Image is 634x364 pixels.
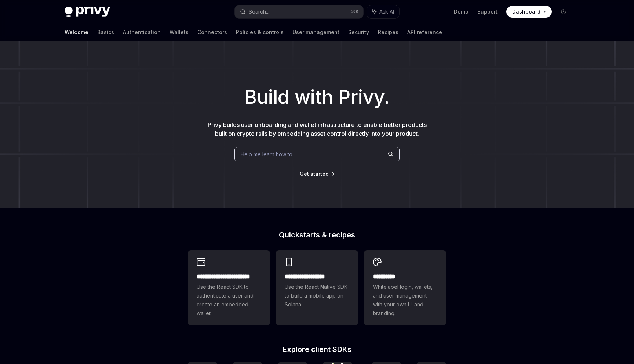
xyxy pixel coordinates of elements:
[65,23,88,41] a: Welcome
[241,150,296,158] span: Help me learn how to…
[97,23,114,41] a: Basics
[454,8,469,15] a: Demo
[348,23,369,41] a: Security
[285,283,349,309] span: Use the React Native SDK to build a mobile app on Solana.
[170,23,189,41] a: Wallets
[373,283,437,318] span: Whitelabel login, wallets, and user management with your own UI and branding.
[197,283,261,318] span: Use the React SDK to authenticate a user and create an embedded wallet.
[351,9,359,15] span: ⌘ K
[236,23,284,41] a: Policies & controls
[123,23,161,41] a: Authentication
[367,5,399,18] button: Ask AI
[197,23,227,41] a: Connectors
[364,250,446,325] a: **** *****Whitelabel login, wallets, and user management with your own UI and branding.
[379,8,394,15] span: Ask AI
[300,170,329,178] a: Get started
[558,6,569,18] button: Toggle dark mode
[235,5,363,18] button: Search...⌘K
[208,121,427,137] span: Privy builds user onboarding and wallet infrastructure to enable better products built on crypto ...
[188,346,446,353] h2: Explore client SDKs
[276,250,358,325] a: **** **** **** ***Use the React Native SDK to build a mobile app on Solana.
[506,6,552,18] a: Dashboard
[249,7,269,16] div: Search...
[65,7,110,17] img: dark logo
[292,23,339,41] a: User management
[12,83,622,112] h1: Build with Privy.
[512,8,540,15] span: Dashboard
[477,8,498,15] a: Support
[378,23,398,41] a: Recipes
[188,231,446,239] h2: Quickstarts & recipes
[407,23,442,41] a: API reference
[300,171,329,177] span: Get started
